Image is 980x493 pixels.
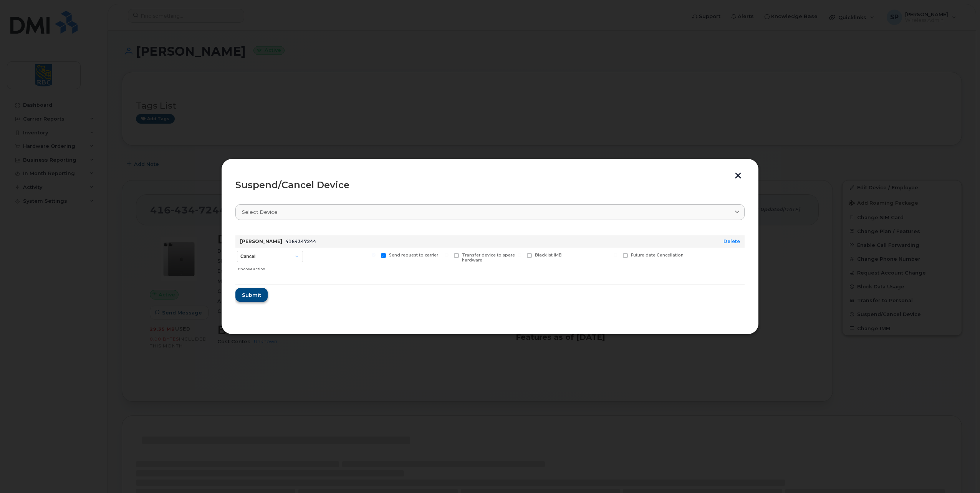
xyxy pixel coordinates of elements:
input: Blacklist IMEI [518,253,521,257]
span: 4164347244 [285,238,316,244]
div: Choose action [238,263,303,272]
div: Suspend/Cancel Device [235,180,745,190]
span: Transfer device to spare hardware [462,253,515,263]
strong: [PERSON_NAME] [240,238,282,244]
input: Transfer device to spare hardware [445,253,449,257]
span: Future date Cancellation [631,253,684,258]
input: Future date Cancellation [614,253,617,257]
input: Send request to carrier [372,253,376,257]
span: Blacklist IMEI [535,253,563,258]
span: Select device [242,208,278,216]
span: Send request to carrier [389,253,438,258]
a: Select device [235,204,745,220]
button: Submit [235,288,268,302]
span: Submit [242,291,261,299]
a: Delete [723,238,740,244]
